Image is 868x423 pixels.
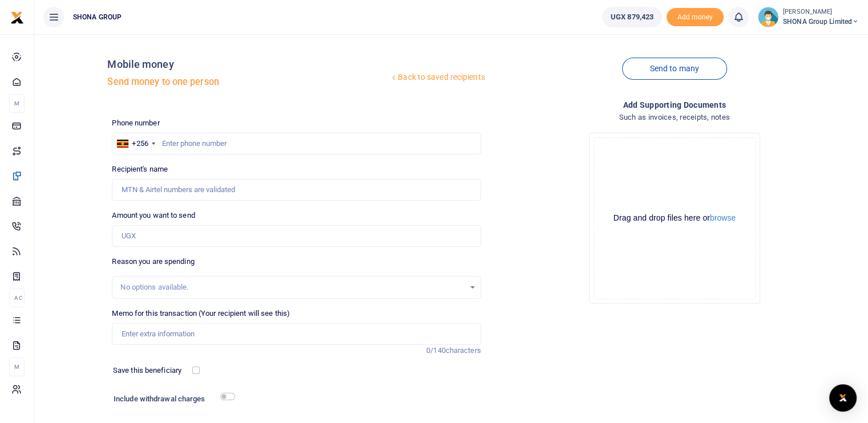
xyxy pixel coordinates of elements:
div: Open Intercom Messenger [829,384,857,412]
img: profile-user [758,7,778,27]
input: Enter extra information [112,323,481,345]
input: MTN & Airtel numbers are validated [112,179,481,201]
a: Send to many [622,58,727,80]
div: +256 [132,138,148,149]
h4: Mobile money [107,58,389,71]
span: characters [446,346,481,355]
a: profile-user [PERSON_NAME] SHONA Group Limited [758,7,859,27]
small: [PERSON_NAME] [783,7,859,17]
li: Toup your wallet [667,8,724,27]
input: UGX [112,225,481,247]
img: logo-small [10,11,24,25]
label: Save this beneficiary [113,365,181,376]
h6: Include withdrawal charges [114,394,230,404]
div: No options available. [120,282,464,293]
span: 0/140 [426,346,446,355]
label: Amount you want to send [112,210,195,221]
li: Ac [9,288,25,307]
h4: Add supporting Documents [490,99,859,111]
input: Enter phone number [112,133,481,154]
button: browse [710,214,736,222]
div: File Uploader [589,133,760,304]
h4: Such as invoices, receipts, notes [490,111,859,124]
div: Uganda: +256 [112,133,158,154]
label: Memo for this transaction (Your recipient will see this) [112,308,290,319]
li: M [9,357,25,376]
label: Reason you are spending [112,256,194,267]
div: Drag and drop files here or [594,213,755,223]
span: SHONA Group Limited [783,17,859,27]
a: Back to saved recipients [389,67,486,88]
li: M [9,94,25,113]
h5: Send money to one person [107,76,389,88]
label: Phone number [112,117,159,129]
li: Wallet ballance [597,7,667,27]
a: Add money [667,12,724,21]
span: UGX 879,423 [611,11,653,23]
a: UGX 879,423 [602,7,662,27]
a: logo-small logo-large logo-large [10,13,24,21]
label: Recipient's name [112,164,168,175]
span: Add money [667,8,724,27]
span: SHONA GROUP [68,12,126,22]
